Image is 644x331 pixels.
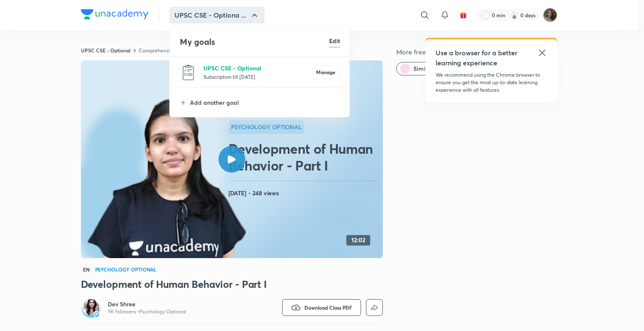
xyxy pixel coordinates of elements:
h6: Edit [329,36,340,45]
p: UPSC CSE - Optional [203,64,312,72]
p: Add another goal [190,98,340,107]
button: Manage [312,66,340,79]
h4: My goals [180,36,329,48]
p: Subscription till [DATE] [203,72,312,81]
img: UPSC CSE - Optional [180,64,197,81]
